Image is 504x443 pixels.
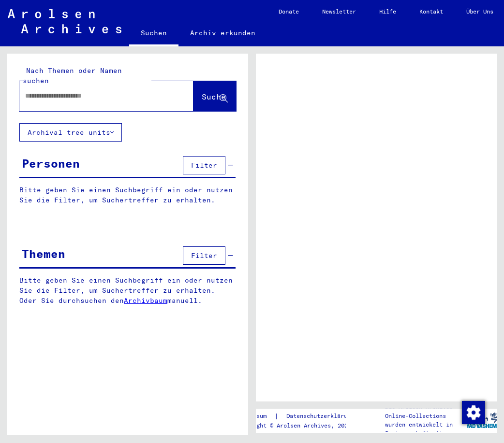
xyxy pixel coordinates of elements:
p: Bitte geben Sie einen Suchbegriff ein oder nutzen Sie die Filter, um Suchertreffer zu erhalten. [19,185,236,205]
p: wurden entwickelt in Partnerschaft mit [385,420,467,438]
span: Suche [202,92,226,101]
div: Themen [22,245,65,262]
div: Personen [22,155,80,172]
img: Arolsen_neg.svg [8,9,121,33]
img: Zustimmung ändern [462,401,485,424]
button: Suche [193,81,236,111]
a: Archivbaum [124,296,167,305]
span: Filter [191,251,217,260]
button: Filter [183,156,225,174]
a: Datenschutzerklärung [279,411,366,421]
div: | [236,411,366,421]
mat-label: Nach Themen oder Namen suchen [23,66,122,85]
a: Suchen [129,21,178,46]
p: Bitte geben Sie einen Suchbegriff ein oder nutzen Sie die Filter, um Suchertreffer zu erhalten. O... [19,275,236,306]
a: Archiv erkunden [178,21,267,44]
span: Filter [191,161,217,170]
button: Archival tree units [19,123,122,142]
button: Filter [183,246,225,265]
p: Die Arolsen Archives Online-Collections [385,403,467,420]
p: Copyright © Arolsen Archives, 2021 [236,421,366,430]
